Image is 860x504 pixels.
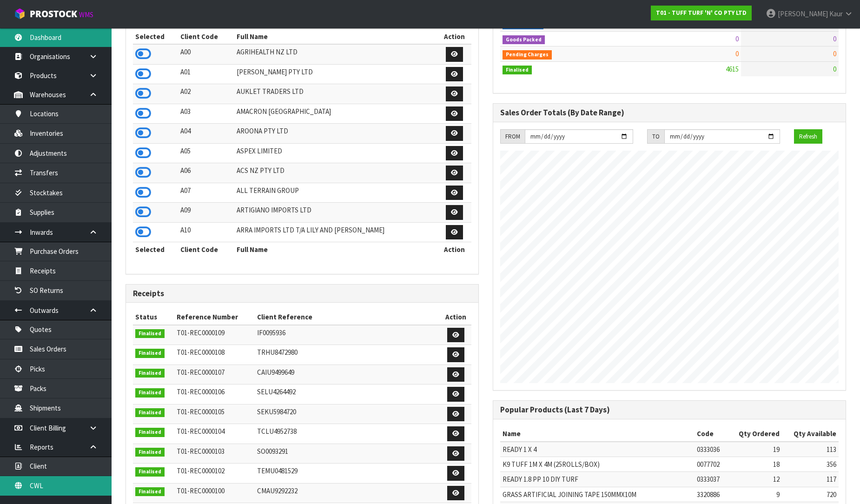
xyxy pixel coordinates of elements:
td: K9 TUFF 1M X 4M (25ROLLS/BOX) [500,457,695,471]
button: Refresh [794,129,822,144]
th: Action [437,29,471,44]
th: Selected [133,29,178,44]
span: Kaur [829,9,843,18]
th: Client Reference [255,310,440,325]
td: 0333036 [695,442,728,457]
td: [PERSON_NAME] PTY LTD [234,64,437,84]
span: Finalised [135,388,165,398]
span: IF0095936 [257,328,285,337]
span: T01-REC0000102 [177,466,225,475]
th: Name [500,426,695,441]
td: AUKLET TRADERS LTD [234,84,437,104]
td: ALL TERRAIN GROUP [234,183,437,203]
span: 4615 [726,65,739,73]
td: ARRA IMPORTS LTD T/A LILY AND [PERSON_NAME] [234,222,437,242]
td: ACS NZ PTY LTD [234,163,437,183]
h3: Popular Products (Last 7 Days) [500,405,839,414]
td: 356 [782,457,839,471]
span: Goods Packed [503,35,545,45]
th: Client Code [178,29,234,44]
th: Reference Number [174,310,255,325]
span: T01-REC0000108 [177,348,225,357]
th: Client Code [178,242,234,257]
th: Action [440,310,471,325]
span: Finalised [135,448,165,457]
td: A07 [178,183,234,203]
span: Finalised [135,467,165,477]
span: T01-REC0000100 [177,486,225,495]
td: 9 [728,487,782,502]
td: A05 [178,143,234,163]
span: Finalised [135,369,165,378]
span: SELU4264492 [257,387,296,396]
th: Qty Available [782,426,839,441]
a: T01 - TUFF TURF 'N' CO PTY LTD [651,6,752,20]
td: A10 [178,222,234,242]
td: READY 1 X 4 [500,442,695,457]
span: Pending Charges [503,50,552,60]
span: T01-REC0000104 [177,427,225,436]
th: Qty Ordered [728,426,782,441]
td: 117 [782,472,839,487]
td: 0077702 [695,457,728,471]
div: FROM [500,129,525,144]
span: SO0093291 [257,447,288,456]
th: Full Name [234,242,437,257]
span: 0 [833,65,836,73]
span: T01-REC0000106 [177,387,225,396]
td: AROONA PTY LTD [234,124,437,144]
span: Finalised [135,408,165,418]
td: A01 [178,64,234,84]
td: GRASS ARTIFICIAL JOINING TAPE 150MMX10M [500,487,695,502]
span: Finalised [135,487,165,497]
td: A09 [178,203,234,223]
span: TEMU0481529 [257,466,298,475]
span: Finalised [135,349,165,358]
span: [PERSON_NAME] [778,9,828,18]
td: AMACRON [GEOGRAPHIC_DATA] [234,104,437,124]
td: AGRIHEALTH NZ LTD [234,44,437,64]
span: SEKU5984720 [257,407,296,416]
th: Status [133,310,174,325]
td: 720 [782,487,839,502]
td: 12 [728,472,782,487]
td: ASPEX LIMITED [234,143,437,163]
span: 0 [833,34,836,43]
div: TO [647,129,664,144]
span: T01-REC0000109 [177,328,225,337]
td: 3320886 [695,487,728,502]
td: A02 [178,84,234,104]
td: A03 [178,104,234,124]
td: A00 [178,44,234,64]
span: 0 [833,49,836,58]
td: 0333037 [695,472,728,487]
td: 113 [782,442,839,457]
td: 19 [728,442,782,457]
span: TRHU8472980 [257,348,298,357]
strong: T01 - TUFF TURF 'N' CO PTY LTD [656,9,747,17]
small: WMS [79,10,93,19]
td: READY 1.8 PP 10 DIY TURF [500,472,695,487]
td: A06 [178,163,234,183]
span: CMAU9292232 [257,486,298,495]
span: T01-REC0000107 [177,368,225,377]
span: Finalised [135,428,165,437]
th: Full Name [234,29,437,44]
td: A04 [178,124,234,144]
h3: Receipts [133,289,471,298]
span: 0 [735,49,739,58]
span: ProStock [30,8,77,20]
img: cube-alt.png [14,8,26,20]
th: Action [437,242,471,257]
span: Finalised [503,66,532,75]
td: 18 [728,457,782,471]
span: T01-REC0000105 [177,407,225,416]
span: TCLU4952738 [257,427,297,436]
th: Selected [133,242,178,257]
h3: Sales Order Totals (By Date Range) [500,108,839,117]
span: T01-REC0000103 [177,447,225,456]
span: 0 [735,34,739,43]
span: Finalised [135,329,165,338]
th: Code [695,426,728,441]
span: CAIU9499649 [257,368,294,377]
